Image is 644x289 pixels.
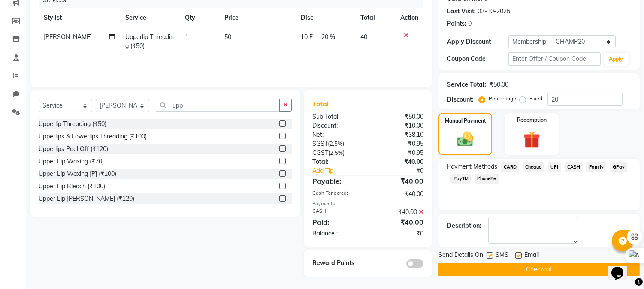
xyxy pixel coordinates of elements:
div: ₹40.00 [368,176,430,186]
div: Upperlips & Lowerlips Threading (₹100) [39,132,147,141]
div: ₹0 [368,229,430,238]
div: Service Total: [447,80,486,89]
span: 1 [185,33,188,41]
div: 02-10-2025 [478,7,510,16]
div: ₹10.00 [368,121,430,130]
span: 16 px [10,60,24,67]
span: 40 [360,33,367,41]
span: PayTM [450,174,471,184]
div: Upper Lip Waxing (₹70) [39,157,104,166]
span: | [316,33,318,42]
div: ₹40.00 [368,157,430,166]
a: Back to Top [13,11,46,18]
th: Action [395,8,423,27]
span: 10 F [301,33,313,42]
img: _gift.svg [518,129,545,150]
span: SMS [496,250,508,261]
span: Email [524,250,539,261]
button: Checkout [438,263,640,276]
span: Upperlip Threading (₹50) [125,33,174,50]
div: CASH [306,208,368,217]
span: 50 [224,33,231,41]
div: ₹0 [378,166,430,175]
div: Points: [447,19,466,28]
label: Fixed [529,95,542,102]
span: Send Details On [438,250,483,261]
div: Description: [447,221,481,230]
label: Redemption [517,116,547,124]
div: Discount: [447,95,474,104]
span: GPay [610,162,627,172]
div: Balance : [306,229,368,238]
span: 2.5% [330,149,343,156]
span: CASH [565,162,583,172]
div: Cash Tendered: [306,190,368,199]
label: Percentage [489,95,516,102]
span: CGST [312,149,328,157]
div: ( ) [306,148,368,157]
div: Upper Lip Bleach (₹100) [39,182,105,191]
div: Discount: [306,121,368,130]
label: Font Size [3,52,30,59]
span: Family [586,162,606,172]
div: 0 [468,19,472,28]
div: ₹50.00 [490,80,508,89]
label: Manual Payment [445,117,486,125]
span: SGST [312,140,328,148]
button: Apply [604,53,629,66]
input: Enter Offer / Coupon Code [508,52,600,66]
h3: Style [3,27,125,36]
iframe: chat widget [608,255,635,280]
th: Total [355,8,396,27]
a: Add Tip [306,166,378,175]
div: Total: [306,157,368,166]
div: Apply Discount [447,37,508,46]
div: Outline [3,3,125,11]
div: ₹40.00 [368,217,430,227]
img: _cash.svg [452,130,478,148]
div: Upper Lip Waxing [P] (₹100) [39,169,116,178]
div: ₹0.95 [368,139,430,148]
div: ₹0.95 [368,148,430,157]
span: 20 % [321,33,335,42]
th: Price [219,8,296,27]
th: Stylist [39,8,120,27]
div: ( ) [306,139,368,148]
span: PhonePe [475,174,499,184]
div: Upperlips Peel Off (₹120) [39,144,108,154]
div: Reward Points [306,259,368,268]
span: Cheque [523,162,544,172]
th: Disc [296,8,355,27]
div: Sub Total: [306,112,368,121]
input: Search or Scan [156,99,280,112]
span: UPI [548,162,561,172]
div: Payments [312,200,423,208]
div: Coupon Code [447,54,508,63]
span: Payment Methods [447,162,497,171]
div: Upper Lip [PERSON_NAME] (₹120) [39,194,134,203]
span: CARD [501,162,519,172]
span: [PERSON_NAME] [44,33,92,41]
div: Last Visit: [447,7,476,16]
div: Net: [306,130,368,139]
span: Total [312,99,332,108]
div: Payable: [306,176,368,186]
div: ₹40.00 [368,190,430,199]
th: Qty [180,8,219,27]
div: ₹38.10 [368,130,430,139]
th: Service [120,8,179,27]
div: ₹40.00 [368,208,430,217]
span: 2.5% [330,140,342,147]
div: Paid: [306,217,368,227]
div: Upperlip Threading (₹50) [39,120,106,129]
div: ₹50.00 [368,112,430,121]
